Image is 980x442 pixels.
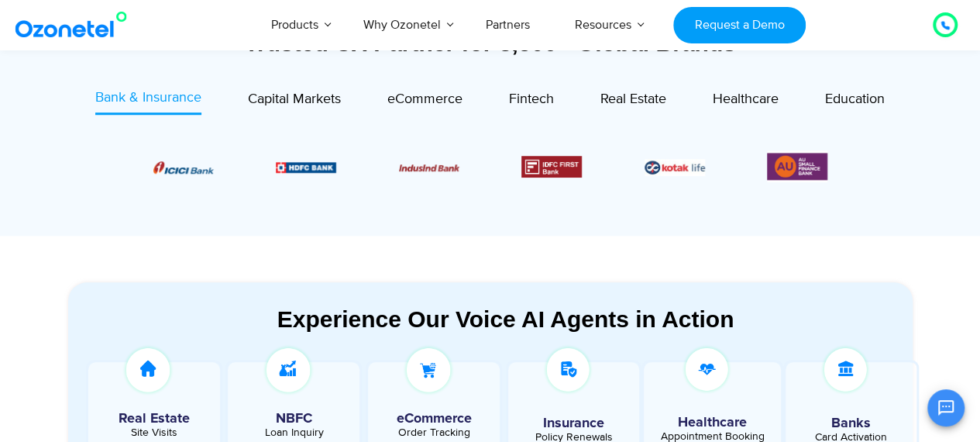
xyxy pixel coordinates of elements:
[645,159,705,176] img: Picture26.jpg
[95,89,201,106] span: Bank & Insurance
[399,164,459,171] img: Picture10.png
[509,88,554,115] a: Fintech
[276,157,336,176] div: 2 / 6
[521,156,582,178] img: Picture12.png
[399,157,459,176] div: 3 / 6
[600,88,666,115] a: Real Estate
[516,416,631,430] h5: Insurance
[387,91,462,108] span: eCommerce
[236,427,352,438] div: Loan Inquiry
[96,427,212,438] div: Site Visits
[767,150,827,182] div: 6 / 6
[276,162,336,172] img: Picture9.png
[600,91,666,108] span: Real Estate
[376,427,492,438] div: Order Tracking
[153,161,214,174] img: Picture8.png
[655,431,770,442] div: Appointment Booking
[96,412,212,426] h5: Real Estate
[84,306,928,333] div: Experience Our Voice AI Agents in Action
[767,150,827,182] img: Picture13.png
[153,157,214,176] div: 1 / 6
[95,88,201,115] a: Bank & Insurance
[509,91,554,108] span: Fintech
[673,7,806,43] a: Request a Demo
[825,88,885,115] a: Education
[713,88,779,115] a: Healthcare
[376,412,492,426] h5: eCommerce
[825,91,885,108] span: Education
[248,88,341,115] a: Capital Markets
[645,157,705,176] div: 5 / 6
[248,91,341,108] span: Capital Markets
[927,389,965,426] button: Open chat
[521,156,582,178] div: 4 / 6
[153,150,827,182] div: Image Carousel
[713,91,779,108] span: Healthcare
[387,88,462,115] a: eCommerce
[236,412,352,426] h5: NBFC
